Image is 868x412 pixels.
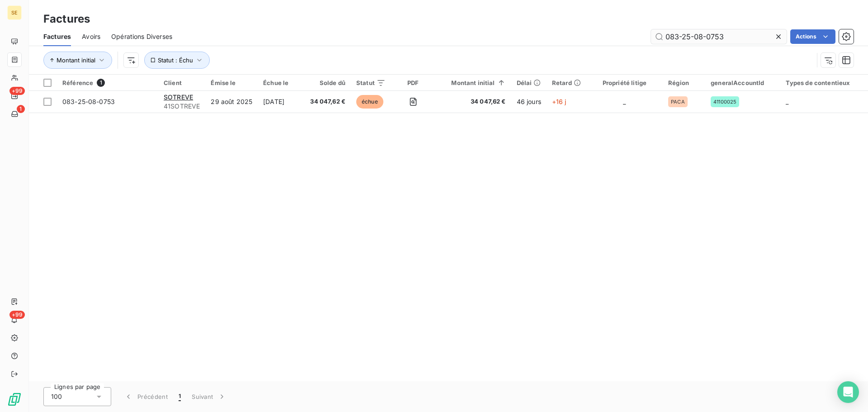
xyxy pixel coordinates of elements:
span: Montant initial [57,57,95,64]
div: Solde dû [310,79,345,86]
span: 41SOTREVE [164,102,200,111]
input: Rechercher [651,29,787,44]
span: 1 [97,79,105,87]
div: Client [164,79,200,86]
div: Région [668,79,700,86]
span: 41100025 [713,99,736,104]
button: Montant initial [43,52,112,69]
img: Logo LeanPay [7,392,22,407]
div: Échue le [263,79,299,86]
div: PDF [396,79,429,86]
button: Actions [790,29,835,44]
div: Délai [517,79,541,86]
span: 100 [51,392,62,401]
td: [DATE] [258,91,305,113]
span: échue [356,95,383,109]
span: 34 047,62 € [440,97,505,106]
button: Suivant [186,387,232,406]
div: Types de contentieux [786,79,861,86]
div: Retard [552,79,581,86]
div: Émise le [211,79,252,86]
div: Open Intercom Messenger [837,381,859,403]
span: Référence [62,79,93,86]
span: 1 [17,105,25,113]
span: 34 047,62 € [310,97,345,106]
span: +99 [9,311,25,319]
td: 29 août 2025 [205,91,258,113]
span: _ [623,98,626,105]
div: Montant initial [440,79,505,86]
button: Précédent [118,387,173,406]
span: PACA [671,99,685,104]
div: Statut [356,79,386,86]
div: generalAccountId [711,79,775,86]
span: Factures [43,32,71,41]
span: Statut : Échu [158,57,193,64]
span: SOTREVE [164,93,193,101]
span: _ [786,98,788,105]
div: SE [7,5,22,20]
span: 1 [179,392,181,401]
div: Propriété litige [592,79,657,86]
h3: Factures [43,11,90,27]
span: +99 [9,87,25,95]
span: +16 j [552,98,566,105]
button: 1 [173,387,186,406]
button: Statut : Échu [144,52,210,69]
td: 46 jours [511,91,547,113]
span: 083-25-08-0753 [62,98,115,105]
span: Opérations Diverses [111,32,172,41]
span: Avoirs [82,32,100,41]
